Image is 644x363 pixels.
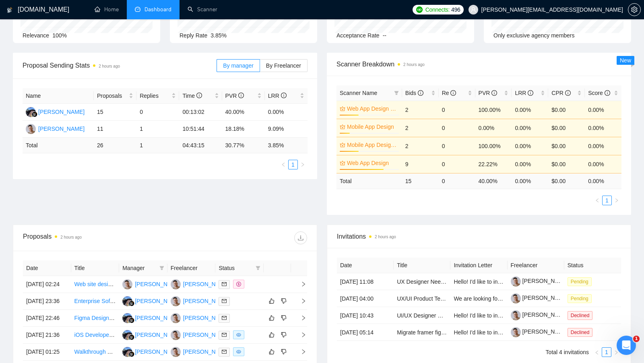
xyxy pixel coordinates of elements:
div: [PERSON_NAME] [38,124,85,133]
td: 0 [439,101,475,119]
a: [PERSON_NAME] [511,295,569,301]
td: 0.00 % [512,173,548,189]
a: UX Designer Needed for Case Management System Mockup [397,278,549,285]
a: homeHome [95,6,119,13]
button: right [611,347,621,357]
a: SR[PERSON_NAME] [171,331,229,338]
span: Status [219,264,252,272]
td: 0.00 % [585,173,621,189]
span: 496 [451,5,460,14]
a: Declined [568,312,596,318]
img: SR [171,279,181,289]
img: upwork-logo.png [416,6,423,13]
a: searchScanner [188,6,217,13]
a: Migrate framer figma template into webflow. [397,329,506,336]
img: logo [7,4,12,16]
span: info-circle [605,90,610,96]
span: filter [392,87,400,99]
td: 3.85 % [265,138,308,153]
a: SR[PERSON_NAME] [171,348,229,355]
a: setting [628,6,641,13]
td: 0.00% [512,137,548,155]
td: 0.00% [265,104,308,121]
div: [PERSON_NAME] [135,313,181,322]
a: 1 [602,348,611,357]
a: SR[PERSON_NAME] [122,280,181,287]
img: AA [122,347,132,357]
td: $0.00 [548,137,585,155]
span: crown [340,124,345,130]
span: Score [588,90,610,96]
td: $0.00 [548,119,585,137]
th: Freelancer [508,258,564,273]
a: SR[PERSON_NAME] [171,280,229,287]
div: [PERSON_NAME] [183,313,229,322]
th: Invitation Letter [450,258,507,273]
button: like [267,347,277,357]
span: right [300,162,305,167]
li: Previous Page [279,160,288,169]
td: 0.00% [585,101,621,119]
span: Pending [568,294,592,303]
a: [PERSON_NAME] [511,328,569,335]
img: SR [171,313,181,323]
img: c16x6JuYKPkgThQVt5v1zDEMcHxCseNV5wwLRzcObArQvnwTBDLGpgqhwZUqjdS8sn [511,276,521,287]
time: 2 hours ago [60,235,82,239]
button: download [294,231,307,244]
img: AA [26,107,36,117]
td: 0 [439,155,475,173]
li: 1 [602,196,612,205]
th: Date [337,258,394,273]
span: left [594,350,599,355]
td: 10:51:44 [179,121,222,138]
span: right [614,198,619,203]
li: Previous Page [592,347,602,357]
span: 3.85% [211,32,227,39]
td: 04:43:15 [179,138,222,153]
button: setting [628,3,641,16]
td: $ 0.00 [548,173,585,189]
td: 0.00% [512,119,548,137]
img: SR [122,279,132,289]
td: 0.00% [475,119,512,137]
span: dislike [281,315,287,321]
td: 00:13:02 [179,104,222,121]
td: [DATE] 04:00 [337,290,394,307]
span: right [294,298,306,304]
span: LRR [515,90,533,96]
td: 0.00% [585,119,621,137]
span: right [294,332,306,338]
span: filter [159,266,164,270]
a: 1 [289,160,297,169]
div: [PERSON_NAME] [183,330,229,339]
td: 15 [94,104,136,121]
span: Scanner Breakdown [336,59,621,69]
time: 2 hours ago [403,62,425,67]
button: like [267,296,277,306]
span: Acceptance Rate [336,32,380,39]
div: [PERSON_NAME] [135,280,181,289]
td: 30.77 % [222,138,265,153]
span: user [471,7,476,12]
span: mail [222,282,227,287]
span: Scanner Name [340,90,377,96]
a: AA[PERSON_NAME] [122,314,181,321]
span: By Freelancer [266,62,301,69]
span: CPR [551,90,570,96]
a: 1 [603,196,611,205]
button: left [279,160,288,169]
span: Dashboard [144,6,171,13]
img: SR [171,347,181,357]
th: Title [71,260,120,276]
td: 2 [402,119,439,137]
td: 1 [136,138,179,153]
a: Web App Design (US-only) [347,104,397,113]
td: [DATE] 02:24 [23,276,71,293]
img: gigradar-bm.png [129,301,134,306]
span: like [269,332,275,338]
td: 2 [402,101,439,119]
span: mail [222,332,227,337]
span: crown [340,106,345,111]
img: c16x6JuYKPkgThQVt5v1zDEMcHxCseNV5wwLRzcObArQvnwTBDLGpgqhwZUqjdS8sn [511,293,521,303]
li: 1 [602,347,611,357]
